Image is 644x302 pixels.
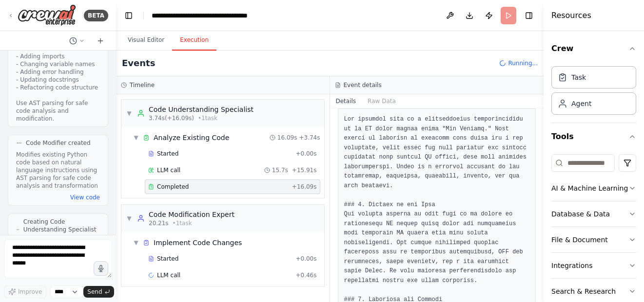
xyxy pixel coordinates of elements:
button: Switch to previous chat [65,35,89,47]
span: Started [157,150,178,158]
span: + 3.74s [299,134,320,142]
button: Crew [551,35,636,62]
h2: Events [122,56,155,70]
button: View code [70,194,100,201]
div: Code Understanding Specialist [149,105,254,114]
button: Details [330,94,362,108]
span: LLM call [157,271,180,279]
span: ▼ [126,109,132,117]
button: Visual Editor [120,30,172,51]
div: Code Modification Expert [149,210,234,219]
span: Improve [18,288,42,296]
button: Integrations [551,253,636,278]
div: Database & Data [551,209,610,219]
div: Task [571,72,586,82]
button: Database & Data [551,201,636,227]
button: Hide left sidebar [122,9,136,22]
span: ▼ [133,134,139,142]
div: Analyze Existing Code [154,133,229,142]
button: Raw Data [362,94,402,108]
span: 15.7s [272,166,288,174]
span: 20.21s [149,219,169,227]
button: Click to speak your automation idea [94,261,108,276]
button: Improve [4,285,46,298]
span: + 15.91s [292,166,317,174]
div: Integrations [551,261,592,270]
span: Completed [157,183,189,191]
div: Implement Code Changes [154,238,242,248]
span: Send [87,288,102,296]
span: • 1 task [198,114,217,122]
h3: Timeline [130,81,155,89]
h3: Event details [344,81,382,89]
div: Agent [571,99,591,108]
button: AI & Machine Learning [551,176,636,201]
span: ▼ [126,214,132,222]
div: BETA [84,10,108,21]
button: Start a new chat [93,35,108,47]
h4: Resources [551,10,591,21]
span: Creating Code Understanding Specialist agent [23,218,100,241]
nav: breadcrumb [152,11,261,20]
span: + 0.00s [295,255,316,263]
button: File & Document [551,227,636,252]
div: Search & Research [551,286,616,296]
span: Running... [508,59,538,67]
span: + 16.09s [292,183,317,191]
span: • 1 task [173,219,192,227]
img: Logo [18,4,76,26]
span: Code Modifier created [26,139,91,147]
span: ▼ [133,239,139,247]
span: Started [157,255,178,263]
span: + 0.46s [295,271,316,279]
span: + 0.00s [295,150,316,158]
span: 16.09s [277,134,297,142]
button: Execution [172,30,216,51]
button: Send [83,286,114,298]
div: File & Document [551,235,608,245]
div: AI & Machine Learning [551,183,628,193]
div: Modifies existing Python code based on natural language instructions using AST parsing for safe c... [16,151,100,190]
button: Tools [551,123,636,150]
div: Crew [551,62,636,123]
span: LLM call [157,166,180,174]
span: 3.74s (+16.09s) [149,114,194,122]
button: Hide right sidebar [522,9,536,22]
